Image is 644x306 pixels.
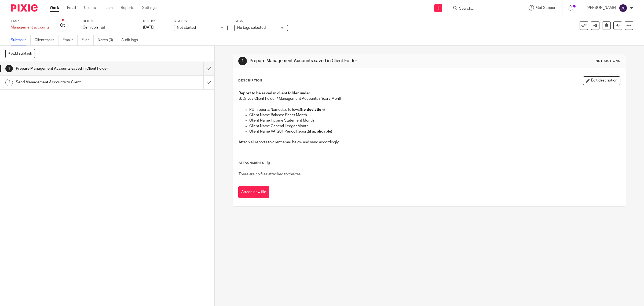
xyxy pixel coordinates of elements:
a: Team [104,5,113,10]
p: [PERSON_NAME] [587,5,616,10]
h1: Prepare Management Accounts saved in Client Folder [250,58,441,64]
div: 1 [5,65,13,72]
span: Get Support [536,6,557,10]
p: Client Name Income Statement Month [249,118,620,123]
div: 0 [60,22,65,29]
p: Cemicon [83,25,98,30]
a: Client tasks [35,35,58,45]
a: Notes (0) [98,35,117,45]
div: Management accounts [11,25,50,30]
button: + Add subtask [5,49,35,58]
span: Not started [177,26,196,30]
h1: Prepare Management Accounts saved in Client Folder [16,65,137,73]
strong: Report to be saved in client folder under [239,91,310,95]
a: Reassign task [613,21,622,30]
a: Files [82,35,94,45]
label: Status [174,19,228,23]
small: /2 [63,24,65,27]
a: Reports [121,5,134,10]
a: Work [50,5,59,10]
button: Snooze task [602,21,611,30]
a: Send new email to Cemicon [591,21,599,30]
p: Attach all reports to client email below and send accordingly. [239,140,620,145]
a: Clients [84,5,96,10]
label: Tags [234,19,288,23]
a: Email [67,5,76,10]
button: Attach new file [238,186,269,198]
div: Mark as done [203,76,214,89]
i: Open client page [101,25,105,29]
p: Client Name Balance Sheet Month [249,112,620,118]
a: Subtasks [11,35,31,45]
p: PDF reports Named as follows [249,107,620,112]
span: There are no files attached to this task. [239,172,303,176]
span: Attachments [239,161,264,164]
a: Settings [142,5,156,10]
p: S: Drive / Client Folder / Management Accounts / Year / Month [239,96,620,101]
div: Instructions [595,59,620,63]
strong: (if applicable) [308,130,332,133]
input: Search [459,6,507,11]
h1: Send Management Accounts to Client [16,78,137,86]
span: [DATE] [143,26,154,29]
a: Audit logs [121,35,142,45]
p: Client Name VAT201 Period Report [249,129,620,134]
button: Edit description [583,76,620,85]
p: Client Name General Ledger Month [249,123,620,129]
a: Emails [63,35,78,45]
div: 2 [5,79,13,86]
span: No tags selected [237,26,266,30]
img: Pixie [11,4,38,12]
div: Mark as done [203,62,214,75]
label: Client [83,19,136,23]
label: Task [11,19,50,23]
strong: (No deviation) [300,108,325,112]
img: svg%3E [619,4,627,12]
p: Description [238,79,262,83]
label: Due by [143,19,167,23]
div: 1 [238,57,247,65]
